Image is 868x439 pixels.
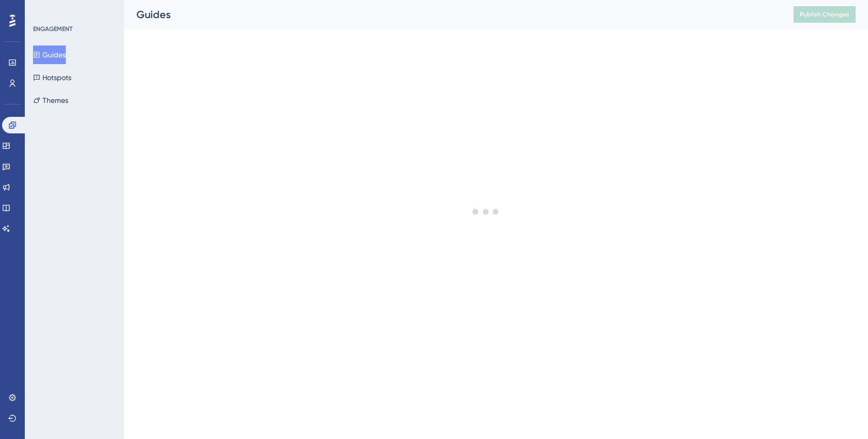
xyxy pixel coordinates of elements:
[33,46,66,64] button: Guides
[136,7,768,22] div: Guides
[800,10,849,19] span: Publish Changes
[33,25,72,33] div: ENGAGEMENT
[33,91,68,110] button: Themes
[33,68,71,87] button: Hotspots
[794,6,856,23] button: Publish Changes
